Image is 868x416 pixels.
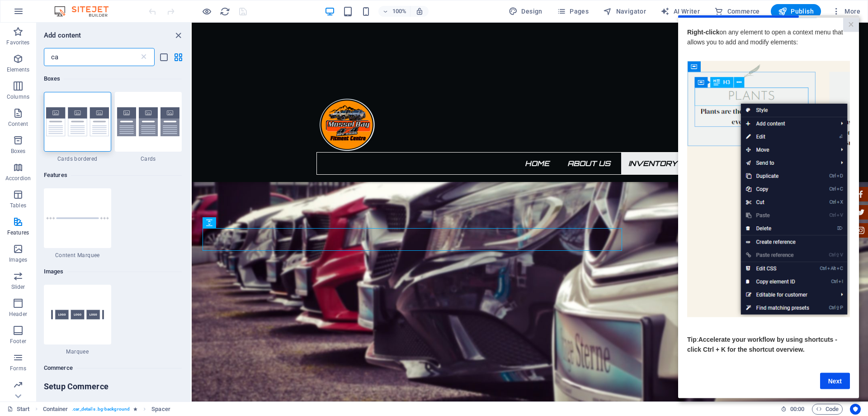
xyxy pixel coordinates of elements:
[10,365,26,372] p: Forms
[44,92,111,163] div: Cards bordered
[711,4,764,19] button: Commerce
[9,13,42,20] strong: Right-click
[44,188,111,259] div: Content Marquee
[43,404,68,415] span: Click to select. Double-click to edit
[7,93,29,100] p: Columns
[832,7,860,16] span: More
[797,406,798,412] span: :
[8,120,28,128] p: Content
[219,6,230,17] button: reload
[72,404,130,415] span: . car_details .bg-background
[415,7,424,15] i: On resize automatically adjust zoom level to fit chosen device.
[44,381,182,394] h6: Setup Commerce
[44,285,111,355] div: Marquee
[553,4,592,19] button: Pages
[220,6,230,17] i: Reload page
[44,363,182,373] h6: Commerce
[7,66,30,73] p: Elements
[117,107,180,137] img: cards.svg
[7,404,30,415] a: Click to cancel selection. Double-click to open Pages
[46,217,109,220] img: Marquee.svg
[158,52,169,62] button: list-view
[173,52,184,62] button: grid-view
[9,256,28,263] p: Images
[6,39,29,46] p: Favorites
[9,13,165,30] span: on any element to open a context menu that allows you to add and modify elements:
[44,170,182,181] h6: Features
[19,320,20,328] span: :
[850,404,861,415] button: Usercentrics
[812,404,843,415] button: Code
[44,30,81,41] h6: Add content
[9,302,172,312] p: ​
[505,4,546,19] div: Design (Ctrl+Alt+Y)
[9,311,27,318] p: Header
[5,175,31,182] p: Accordion
[10,202,26,209] p: Tables
[44,73,182,84] h6: Boxes
[11,283,25,291] p: Slider
[11,148,26,155] p: Boxes
[781,404,805,415] h6: Session time
[9,320,19,328] span: Tip
[201,6,212,17] button: Click here to leave preview mode and continue editing
[173,30,184,41] button: close panel
[43,404,170,415] nav: breadcrumb
[771,4,821,19] button: Publish
[44,155,111,163] span: Cards bordered
[392,6,406,17] h6: 100%
[46,107,109,137] img: cards-bordered.svg
[133,406,137,411] i: Element contains an animation
[44,348,111,355] span: Marquee
[115,155,182,163] span: Cards
[44,48,139,66] input: Search
[142,358,172,374] a: Next
[151,404,170,415] span: Click to select. Double-click to edit
[603,7,646,16] span: Navigator
[165,3,181,17] a: Close modal
[828,4,864,19] button: More
[7,229,29,236] p: Features
[505,4,546,19] button: Design
[46,294,109,335] img: marquee.svg
[778,7,814,16] span: Publish
[714,7,760,16] span: Commerce
[657,4,703,19] button: AI Writer
[599,4,650,19] button: Navigator
[52,6,120,17] img: Editor Logo
[378,6,410,17] button: 100%
[816,404,839,415] span: Code
[10,338,26,345] p: Footer
[44,252,111,259] span: Content Marquee
[660,7,700,16] span: AI Writer
[115,92,182,163] div: Cards
[9,320,159,338] span: Accelerate your workflow by using shortcuts - click Ctrl + K for the shortcut overview.
[44,266,182,277] h6: Images
[509,7,542,16] span: Design
[790,404,804,415] span: 00 00
[557,7,589,16] span: Pages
